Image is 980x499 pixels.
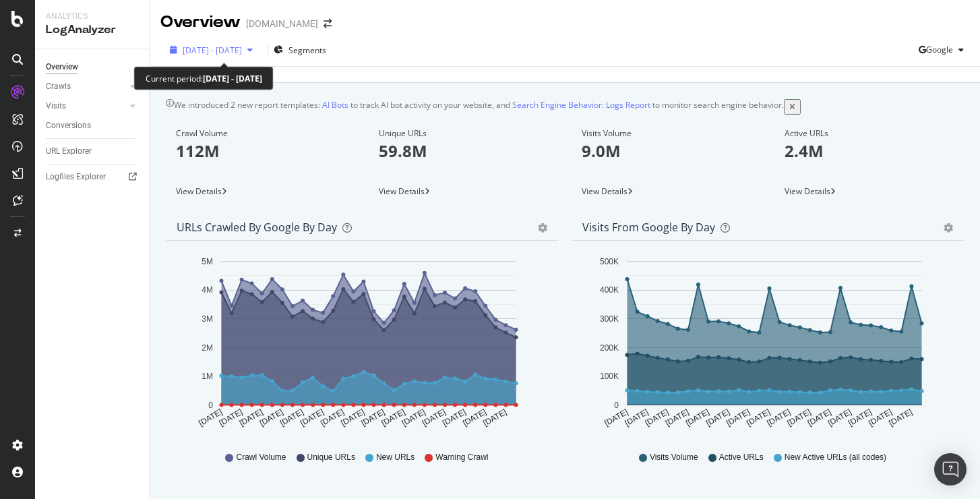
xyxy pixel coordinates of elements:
a: Crawls [46,80,126,94]
a: Visits [46,99,126,113]
text: [DATE] [380,407,407,428]
text: 5M [202,257,213,266]
text: 300K [600,314,619,324]
text: [DATE] [258,407,285,428]
p: 2.4M [785,140,954,163]
text: [DATE] [299,407,326,428]
div: arrow-right-arrow-left [324,19,332,28]
div: Active URLs [785,127,954,140]
button: Google [919,39,969,61]
div: Visits from Google by day [582,221,715,234]
div: [DOMAIN_NAME] [246,17,318,30]
span: Visits Volume [650,452,698,463]
div: URLs Crawled by Google by day [177,221,337,234]
text: [DATE] [644,407,671,428]
button: [DATE] - [DATE] [160,44,262,57]
text: [DATE] [400,407,427,428]
button: close banner [784,99,801,115]
div: info banner [166,99,964,115]
text: [DATE] [847,407,874,428]
text: [DATE] [481,407,508,428]
span: View Details [582,185,627,197]
text: [DATE] [218,407,245,428]
span: View Details [379,185,425,197]
div: gear [944,223,953,233]
span: View Details [176,185,222,197]
text: 4M [202,286,213,295]
text: [DATE] [319,407,346,428]
text: [DATE] [441,407,468,428]
text: [DATE] [725,407,752,428]
text: [DATE] [339,407,366,428]
svg: A chart. [582,252,952,439]
text: [DATE] [806,407,833,428]
a: Search Engine Behavior: Logs Report [512,99,650,111]
text: [DATE] [765,407,792,428]
text: [DATE] [745,407,772,428]
div: Logfiles Explorer [46,170,106,184]
div: Overview [46,60,78,74]
text: 1M [202,372,213,382]
a: Overview [46,60,140,74]
span: Warning Crawl [435,452,488,463]
span: Unique URLs [307,452,355,463]
a: AI Bots [322,99,348,111]
text: 400K [600,286,619,295]
div: Unique URLs [379,127,548,140]
text: [DATE] [238,407,265,428]
span: Google [926,44,953,55]
span: View Details [785,185,830,197]
text: 200K [600,343,619,353]
a: Conversions [46,119,140,133]
span: Active URLs [719,452,764,463]
div: Conversions [46,119,91,133]
button: Segments [274,39,326,61]
div: Analytics [46,11,138,22]
text: [DATE] [623,407,650,428]
text: [DATE] [603,407,630,428]
text: [DATE] [461,407,488,428]
text: 0 [208,401,213,410]
div: Visits [46,99,66,113]
text: 2M [202,343,213,353]
div: Crawl Volume [176,127,345,140]
text: 500K [600,257,619,266]
text: [DATE] [664,407,691,428]
div: URL Explorer [46,144,92,158]
b: [DATE] - [DATE] [203,73,262,84]
text: [DATE] [704,407,731,428]
text: 3M [202,314,213,324]
div: Crawls [46,80,71,94]
text: [DATE] [359,407,386,428]
div: Overview [160,11,241,34]
div: We introduced 2 new report templates: to track AI bot activity on your website, and to monitor se... [174,99,784,115]
text: 100K [600,372,619,382]
text: [DATE] [197,407,224,428]
p: 9.0M [582,140,751,163]
span: Crawl Volume [236,452,286,463]
a: URL Explorer [46,144,140,158]
p: 112M [176,140,345,163]
div: gear [538,223,547,233]
text: [DATE] [278,407,305,428]
text: [DATE] [684,407,711,428]
text: [DATE] [421,407,448,428]
div: LogAnalyzer [46,22,138,38]
text: [DATE] [826,407,853,428]
div: Current period: [146,73,262,84]
a: Logfiles Explorer [46,170,140,184]
p: 59.8M [379,140,548,163]
span: New URLs [376,452,415,463]
text: [DATE] [867,407,894,428]
text: [DATE] [786,407,813,428]
div: Visits Volume [582,127,751,140]
span: [DATE] - [DATE] [183,45,242,56]
span: New Active URLs (all codes) [785,452,886,463]
text: 0 [614,401,619,410]
text: [DATE] [887,407,914,428]
span: Segments [288,45,326,56]
svg: A chart. [177,252,546,439]
div: Open Intercom Messenger [934,453,967,486]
